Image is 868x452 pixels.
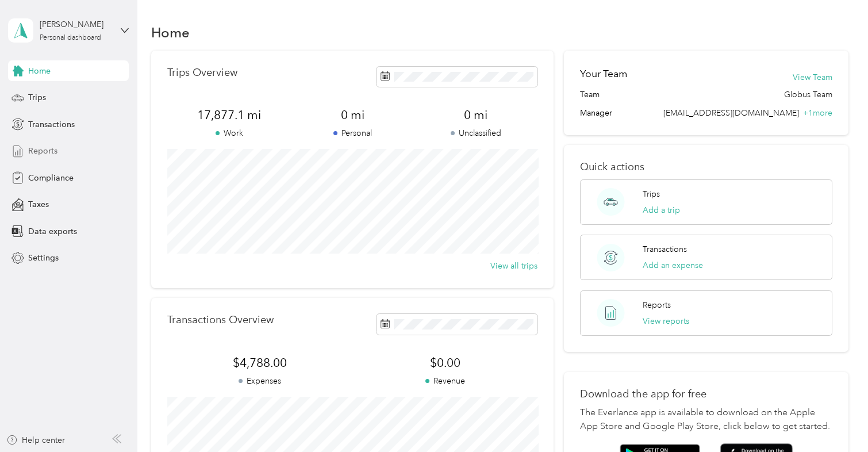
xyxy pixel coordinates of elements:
[793,71,832,83] button: View Team
[28,252,59,264] span: Settings
[28,65,51,77] span: Home
[804,388,868,452] iframe: Everlance-gr Chat Button Frame
[580,67,627,81] h2: Your Team
[643,259,703,271] button: Add an expense
[643,188,660,200] p: Trips
[414,107,537,123] span: 0 mi
[167,314,274,326] p: Transactions Overview
[28,91,46,104] span: Trips
[784,89,832,101] span: Globus Team
[291,107,414,123] span: 0 mi
[352,355,537,371] span: $0.00
[580,161,832,173] p: Quick actions
[490,260,537,272] button: View all trips
[352,375,537,387] p: Revenue
[28,145,57,157] span: Reports
[580,406,832,434] p: The Everlance app is available to download on the Apple App Store and Google Play Store, click be...
[580,89,600,101] span: Team
[580,107,612,119] span: Manager
[167,67,237,79] p: Trips Overview
[643,299,671,311] p: Reports
[167,375,352,387] p: Expenses
[28,198,49,210] span: Taxes
[40,18,112,30] div: [PERSON_NAME]
[643,243,687,255] p: Transactions
[291,127,414,139] p: Personal
[580,388,832,400] p: Download the app for free
[28,225,77,238] span: Data exports
[28,118,75,131] span: Transactions
[151,26,190,39] h1: Home
[167,107,291,123] span: 17,877.1 mi
[414,127,537,139] p: Unclassified
[167,127,291,139] p: Work
[6,434,65,446] button: Help center
[663,108,799,118] span: [EMAIL_ADDRESS][DOMAIN_NAME]
[643,204,680,216] button: Add a trip
[643,315,689,327] button: View reports
[40,35,101,41] div: Personal dashboard
[28,172,74,184] span: Compliance
[803,108,832,118] span: + 1 more
[167,355,352,371] span: $4,788.00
